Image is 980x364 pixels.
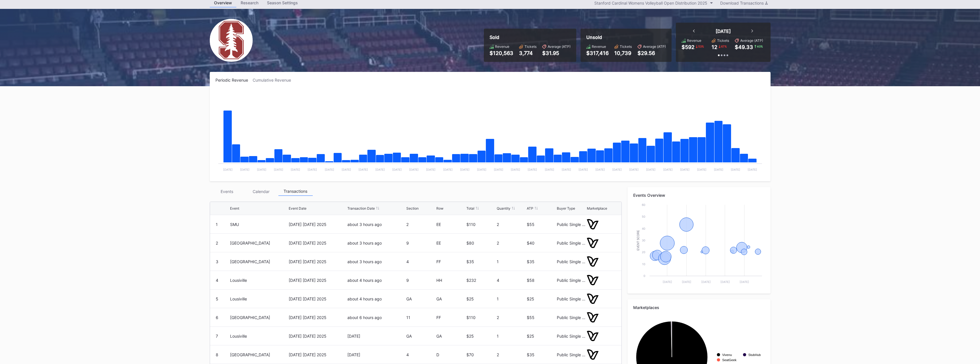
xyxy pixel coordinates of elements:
text: [DATE] [460,168,469,171]
text: [DATE] [697,168,706,171]
div: $29.56 [638,50,666,56]
div: D [436,352,465,357]
text: [DATE] [426,168,435,171]
div: [GEOGRAPHIC_DATA] [230,315,270,320]
text: [DATE] [740,280,749,284]
div: 5 [216,296,218,301]
svg: Chart title [633,202,765,288]
text: [DATE] [274,168,283,171]
div: FF [436,315,465,320]
div: Events Overview [633,193,765,198]
div: 53 % [698,44,704,49]
text: [DATE] [629,168,639,171]
div: SMU [230,222,239,227]
div: $592 [682,44,694,50]
div: Average (ATP) [740,38,763,43]
div: $25 [527,334,555,339]
div: 4 [216,278,218,283]
div: Row [436,206,444,210]
text: [DATE] [375,168,385,171]
div: Revenue [592,44,606,49]
div: Lousiville [230,278,247,283]
text: [DATE] [511,168,520,171]
text: [DATE] [612,168,622,171]
div: Public Single Game [557,296,585,301]
text: [DATE] [528,168,537,171]
div: Lousiville [230,334,247,339]
div: GA [436,334,465,339]
div: [DATE] [DATE] 2025 [289,278,346,283]
div: 2 [497,352,525,357]
div: $25 [466,334,495,339]
text: 50 [642,215,645,218]
div: $232 [466,278,495,283]
div: Average (ATP) [548,44,571,49]
div: 1 [497,259,525,264]
text: [DATE] [714,168,723,171]
div: $58 [527,278,555,283]
div: Public Single Game [557,241,585,245]
div: 3 [216,259,218,264]
div: Event [230,206,239,210]
div: $55 [527,315,555,320]
img: vivenu.svg [587,238,599,248]
text: [DATE] [477,168,486,171]
div: 1 [497,296,525,301]
div: $35 [527,352,555,357]
div: [GEOGRAPHIC_DATA] [230,241,270,245]
text: 40 [642,227,645,230]
text: 0 [644,274,645,278]
div: [DATE] [DATE] 2025 [289,222,346,227]
div: GA [406,296,435,301]
div: $110 [466,222,495,227]
div: [DATE] [DATE] 2025 [289,296,346,301]
text: [DATE] [701,280,710,284]
text: Vivenu [722,353,732,357]
text: Event Score [637,230,640,251]
text: [DATE] [291,168,300,171]
div: Buyer Type [557,206,575,210]
div: 9 [406,278,435,283]
div: about 3 hours ago [347,241,405,245]
div: Transaction Date [347,206,375,210]
div: about 4 hours ago [347,296,405,301]
div: [DATE] [DATE] 2025 [289,315,346,320]
text: 10 [642,262,645,266]
div: 67 % [720,44,727,49]
text: [DATE] [409,168,419,171]
div: Transactions [278,187,313,196]
div: Stanford Cardinal Womens Volleyball Open Distribution 2025 [594,1,707,5]
div: Public Single Game [557,222,585,227]
text: [DATE] [494,168,503,171]
div: 3,774 [519,50,536,56]
svg: Chart title [215,90,765,176]
img: vivenu.svg [587,331,599,341]
div: [DATE] [716,28,731,34]
text: [DATE] [341,168,351,171]
text: [DATE] [663,168,672,171]
div: ATP [527,206,533,210]
div: Marketplace [587,206,607,210]
div: 6 [216,315,218,320]
text: 30 [642,239,645,242]
div: EE [436,241,465,245]
div: 4 [406,259,435,264]
div: $40 [527,241,555,245]
div: FF [436,259,465,264]
div: Tickets [524,44,536,49]
div: 2 [497,222,525,227]
img: vivenu.svg [587,275,599,285]
div: $120,563 [490,50,513,56]
div: Unsold [586,34,666,40]
div: Cumulative Revenue [253,78,296,82]
text: 20 [642,250,645,254]
text: [DATE] [595,168,605,171]
div: GA [406,334,435,339]
img: vivenu.svg [587,312,599,322]
text: [DATE] [561,168,571,171]
div: $49.33 [735,44,753,50]
text: [DATE] [720,280,730,284]
div: [DATE] [347,352,405,357]
div: Download Transactions [720,1,768,5]
div: Event Date [289,206,306,210]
